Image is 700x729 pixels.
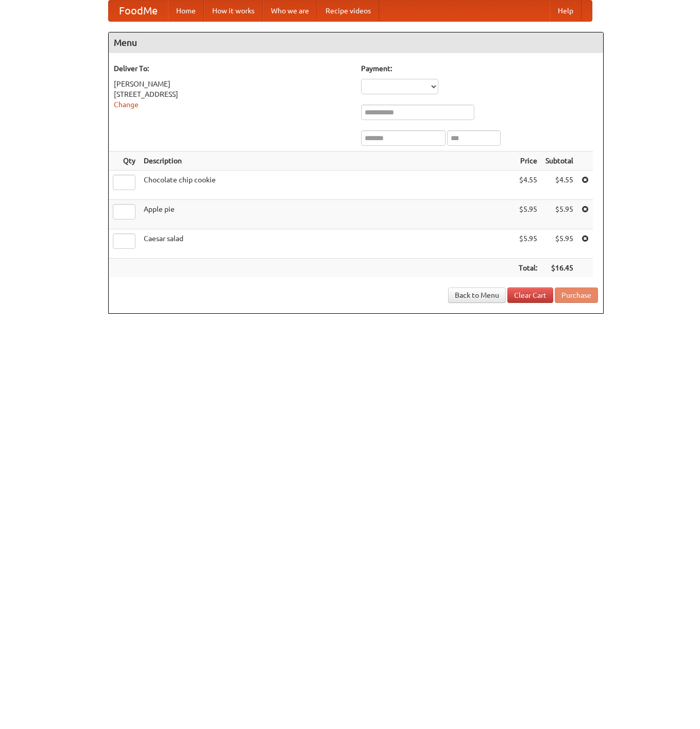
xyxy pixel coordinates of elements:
[515,171,541,200] td: $4.55
[541,229,577,259] td: $5.95
[541,171,577,200] td: $4.55
[448,287,506,303] a: Back to Menu
[140,151,515,171] th: Description
[515,229,541,259] td: $5.95
[515,200,541,229] td: $5.95
[114,63,351,74] h5: Deliver To:
[550,1,582,21] a: Help
[515,151,541,171] th: Price
[555,287,598,303] button: Purchase
[114,100,139,109] a: Change
[541,259,577,278] th: $16.45
[168,1,204,21] a: Home
[541,200,577,229] td: $5.95
[541,151,577,171] th: Subtotal
[361,63,598,74] h5: Payment:
[109,32,603,53] h4: Menu
[109,1,168,21] a: FoodMe
[507,287,553,303] a: Clear Cart
[114,89,351,99] div: [STREET_ADDRESS]
[317,1,379,21] a: Recipe videos
[140,200,515,229] td: Apple pie
[140,229,515,259] td: Caesar salad
[140,171,515,200] td: Chocolate chip cookie
[109,151,140,171] th: Qty
[515,259,541,278] th: Total:
[263,1,317,21] a: Who we are
[114,79,351,89] div: [PERSON_NAME]
[204,1,263,21] a: How it works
